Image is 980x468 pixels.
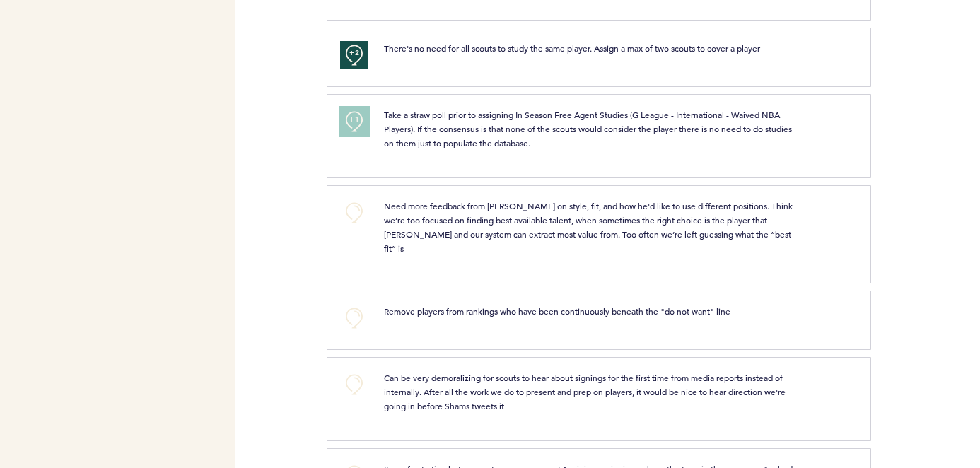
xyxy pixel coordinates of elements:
span: Remove players from rankings who have been continuously beneath the "do not want" line [384,305,730,317]
span: Need more feedback from [PERSON_NAME] on style, fit, and how he'd like to use different positions... [384,200,795,254]
button: +2 [340,41,368,69]
span: There's no need for all scouts to study the same player. Assign a max of two scouts to cover a pl... [384,42,760,54]
span: +1 [349,112,359,127]
button: +1 [340,107,368,136]
span: +2 [349,46,359,60]
span: Can be very demoralizing for scouts to hear about signings for the first time from media reports ... [384,372,788,411]
span: Take a straw poll prior to assigning In Season Free Agent Studies (G League - International - Wai... [384,109,794,148]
